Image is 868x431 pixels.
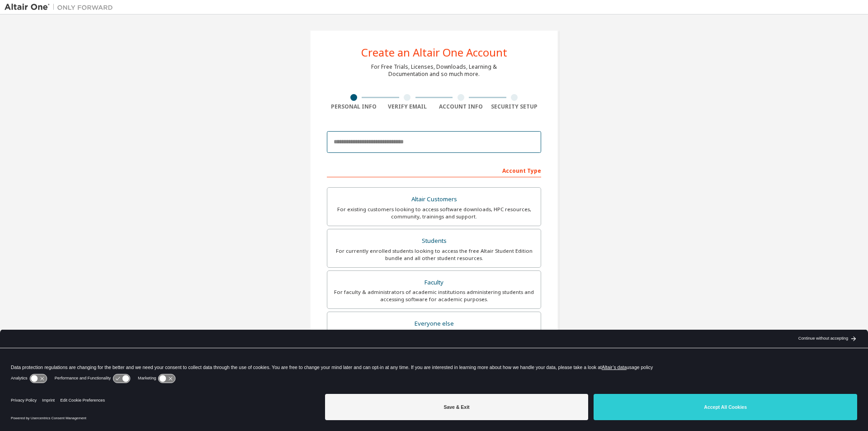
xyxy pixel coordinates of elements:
[381,103,434,110] div: Verify Email
[361,47,507,58] div: Create an Altair One Account
[333,247,535,262] div: For currently enrolled students looking to access the free Altair Student Edition bundle and all ...
[333,289,535,303] div: For faculty & administrators of academic institutions administering students and accessing softwa...
[488,103,542,110] div: Security Setup
[327,163,541,177] div: Account Type
[333,206,535,220] div: For existing customers looking to access software downloads, HPC resources, community, trainings ...
[333,235,535,247] div: Students
[333,317,535,330] div: Everyone else
[5,3,118,12] img: Altair One
[333,276,535,289] div: Faculty
[333,193,535,206] div: Altair Customers
[434,103,488,110] div: Account Info
[327,103,381,110] div: Personal Info
[371,63,497,78] div: For Free Trials, Licenses, Downloads, Learning & Documentation and so much more.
